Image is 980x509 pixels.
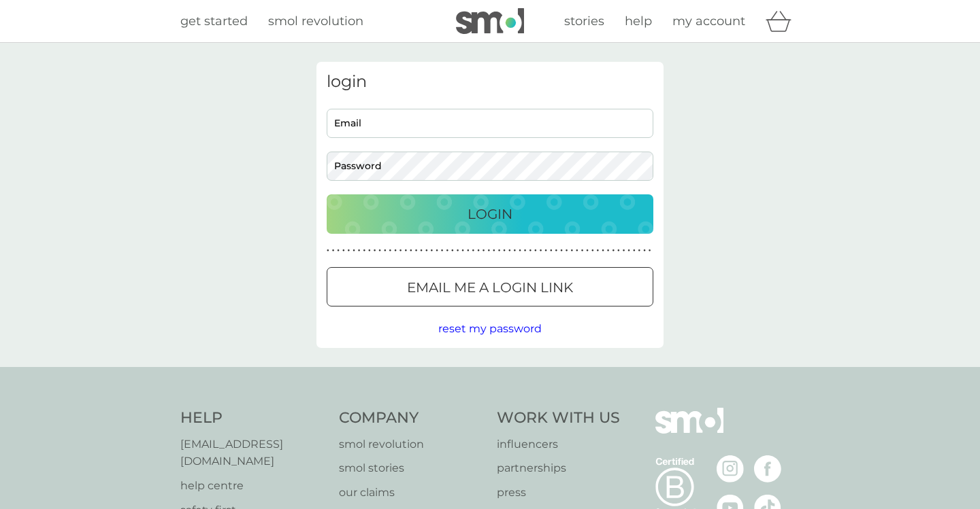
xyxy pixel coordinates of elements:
p: ● [534,247,537,254]
span: help [625,14,652,29]
span: reset my password [438,322,542,335]
p: ● [358,247,361,254]
p: ● [493,247,495,254]
button: Login [327,194,653,234]
span: smol revolution [268,14,363,29]
p: ● [586,247,589,254]
h4: Help [180,408,325,429]
p: ● [529,247,532,254]
div: basket [766,7,800,35]
p: ● [612,247,615,254]
p: ● [425,247,428,254]
h4: Company [339,408,484,429]
p: ● [327,247,329,254]
h4: Work With Us [497,408,620,429]
p: ● [420,247,423,254]
p: ● [378,247,381,254]
img: visit the smol Instagram page [717,455,744,482]
p: ● [576,247,578,254]
p: ● [550,247,553,254]
p: ● [514,247,517,254]
p: ● [389,247,392,254]
p: ● [591,247,594,254]
p: ● [483,247,485,254]
p: ● [457,247,459,254]
p: ● [503,247,506,254]
p: ● [544,247,547,254]
p: ● [410,247,412,254]
span: stories [564,14,604,29]
p: ● [441,247,444,254]
a: partnerships [497,459,620,477]
p: Login [468,203,512,225]
p: ● [399,247,402,254]
a: smol stories [339,459,484,477]
a: stories [564,12,604,31]
p: ● [560,247,563,254]
p: ● [348,247,350,254]
p: ● [487,247,490,254]
p: ● [570,247,573,254]
p: ● [540,247,542,254]
p: ● [431,247,434,254]
button: reset my password [438,320,542,338]
p: ● [384,247,387,254]
p: ● [461,247,464,254]
img: smol [655,408,723,454]
p: ● [394,247,397,254]
p: ● [524,247,527,254]
a: help [625,12,652,31]
p: ● [472,247,475,254]
p: ● [623,247,625,254]
a: smol revolution [339,436,484,453]
p: ● [436,247,438,254]
img: smol [456,8,524,34]
a: get started [180,12,248,31]
p: ● [602,247,604,254]
p: ● [597,247,600,254]
p: ● [649,247,651,254]
span: get started [180,14,248,29]
p: ● [498,247,501,254]
p: ● [467,247,470,254]
p: ● [643,247,646,254]
p: ● [332,247,335,254]
p: ● [617,247,620,254]
p: ● [337,247,340,254]
p: ● [415,247,418,254]
p: ● [566,247,568,254]
img: visit the smol Facebook page [754,455,781,482]
p: ● [638,247,641,254]
button: Email me a login link [327,267,653,306]
p: ● [477,247,480,254]
a: our claims [339,484,484,502]
p: ● [446,247,448,254]
p: ● [519,247,521,254]
p: ● [581,247,584,254]
p: ● [627,247,630,254]
p: ● [353,247,355,254]
p: ● [451,247,454,254]
p: ● [404,247,407,254]
p: ● [555,247,558,254]
h3: login [327,72,653,92]
a: influencers [497,436,620,453]
p: Email me a login link [407,277,573,298]
a: help centre [180,477,325,495]
a: press [497,484,620,502]
p: ● [374,247,376,254]
p: ● [607,247,610,254]
p: ● [508,247,511,254]
p: ● [342,247,345,254]
a: [EMAIL_ADDRESS][DOMAIN_NAME] [180,436,325,470]
p: ● [633,247,636,254]
a: my account [672,12,745,31]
